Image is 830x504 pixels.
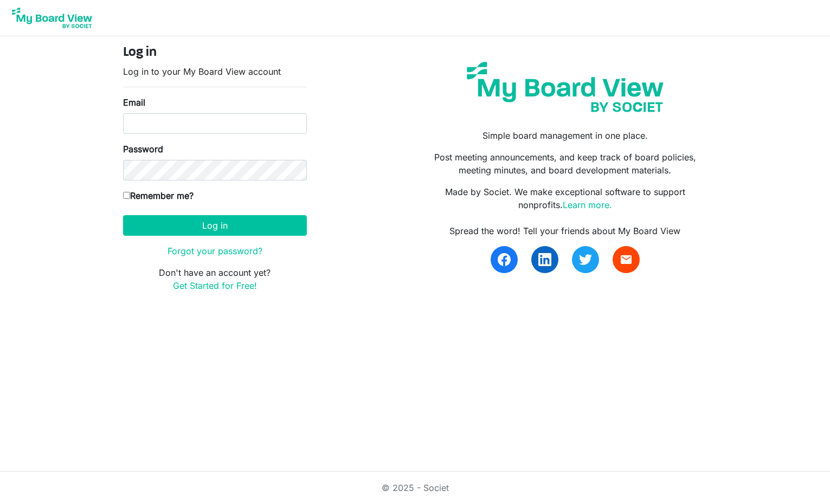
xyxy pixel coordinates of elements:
div: Spread the word! Tell your friends about My Board View [423,224,707,237]
img: facebook.svg [498,253,511,266]
span: email [620,253,633,266]
button: Log in [123,215,307,236]
img: linkedin.svg [538,253,551,266]
label: Remember me? [123,189,194,202]
a: © 2025 - Societ [382,482,449,493]
img: twitter.svg [579,253,592,266]
input: Remember me? [123,192,130,199]
a: Learn more. [563,199,612,210]
p: Made by Societ. We make exceptional software to support nonprofits. [423,185,707,211]
p: Post meeting announcements, and keep track of board policies, meeting minutes, and board developm... [423,151,707,177]
label: Email [123,96,145,109]
a: Get Started for Free! [173,280,257,291]
img: My Board View Logo [9,4,95,31]
label: Password [123,143,163,156]
a: Forgot your password? [168,245,262,256]
p: Don't have an account yet? [123,266,307,292]
p: Simple board management in one place. [423,129,707,142]
img: my-board-view-societ.svg [459,54,672,120]
p: Log in to your My Board View account [123,65,307,78]
h4: Log in [123,45,307,61]
a: email [613,246,640,273]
